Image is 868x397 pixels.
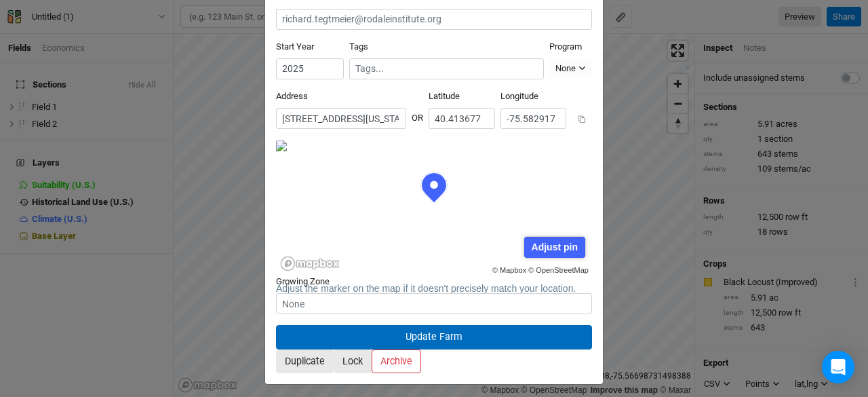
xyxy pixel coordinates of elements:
[528,266,589,274] a: © OpenStreetMap
[572,109,592,130] button: Copy
[549,58,592,79] button: None
[500,108,566,129] input: Longitude
[429,108,494,129] input: Latitude
[355,62,538,76] input: Tags...
[524,237,585,258] div: Adjust pin
[280,256,340,271] a: Mapbox logo
[276,325,592,349] button: Update Farm
[492,266,526,274] a: © Mapbox
[372,349,421,373] button: Archive
[349,41,368,53] label: Tags
[276,9,592,30] input: richard.tegtmeier@rodaleinstitute.org
[500,90,538,102] label: Longitude
[276,293,592,314] input: None
[429,90,460,102] label: Latitude
[334,349,372,373] button: Lock
[276,90,308,102] label: Address
[412,101,423,124] div: OR
[549,41,582,53] label: Program
[276,108,406,129] input: Address (123 James St...)
[276,349,334,373] button: Duplicate
[555,62,576,75] div: None
[276,276,330,288] label: Growing Zone
[276,58,344,79] input: Start Year
[276,41,314,53] label: Start Year
[822,351,854,383] div: Open Intercom Messenger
